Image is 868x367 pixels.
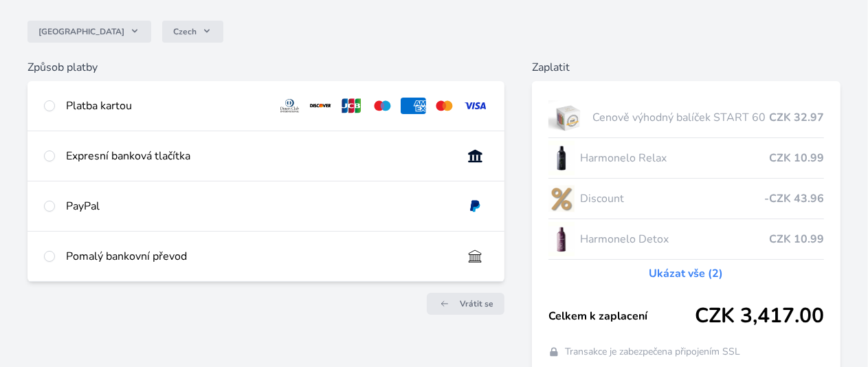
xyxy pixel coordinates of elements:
button: [GEOGRAPHIC_DATA] [27,21,151,43]
span: CZK 10.99 [769,231,824,247]
span: [GEOGRAPHIC_DATA] [38,26,124,37]
img: maestro.svg [370,98,395,114]
div: Platba kartou [66,98,266,114]
img: onlineBanking_CZ.svg [463,148,488,164]
span: Czech [173,26,197,37]
img: discover.svg [308,98,333,114]
span: -CZK 43.96 [764,190,824,207]
span: Discount [580,190,764,207]
span: Cenově výhodný balíček START 60 [593,109,769,126]
div: Pomalý bankovní převod [66,248,452,265]
span: Harmonelo Detox [580,231,769,247]
div: PayPal [66,198,452,214]
span: Transakce je zabezpečena připojením SSL [565,345,740,359]
img: discount-lo.png [548,181,575,216]
img: mc.svg [432,98,457,114]
img: amex.svg [401,98,426,114]
h6: Zaplatit [532,59,841,76]
button: Czech [162,21,223,43]
img: diners.svg [277,98,302,114]
img: CLEAN_RELAX_se_stinem_x-lo.jpg [548,141,575,175]
span: CZK 10.99 [769,150,824,166]
img: start.jpg [548,100,588,135]
a: Ukázat vše (2) [649,265,723,282]
span: Harmonelo Relax [580,150,769,166]
span: CZK 3,417.00 [695,304,824,329]
div: Expresní banková tlačítka [66,148,452,164]
img: visa.svg [463,98,488,114]
span: CZK 32.97 [769,109,824,126]
img: jcb.svg [339,98,364,114]
a: Vrátit se [427,293,504,315]
span: Vrátit se [460,298,493,309]
img: DETOX_se_stinem_x-lo.jpg [548,222,575,256]
span: Celkem k zaplacení [548,308,695,324]
img: paypal.svg [463,198,488,214]
h6: Způsob platby [27,59,504,76]
img: bankTransfer_IBAN.svg [463,248,488,265]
